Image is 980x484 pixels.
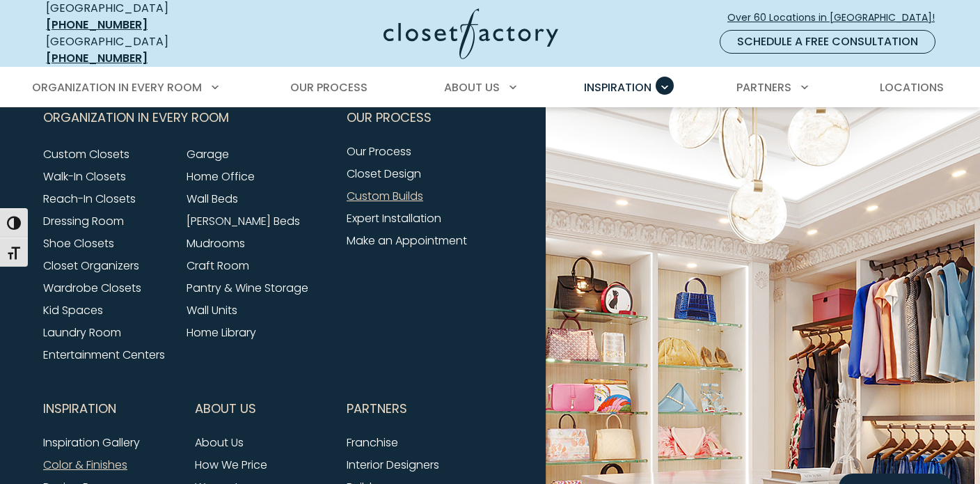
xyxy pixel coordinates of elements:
a: Custom Builds [347,188,423,204]
a: Shoe Closets [43,235,114,251]
a: [PHONE_NUMBER] [46,50,148,66]
button: Footer Subnav Button - Inspiration [43,391,178,426]
a: Home Library [187,325,256,341]
a: About Us [195,435,244,451]
a: Our Process [347,143,411,159]
nav: Primary Menu [22,68,958,107]
span: Inspiration [584,79,651,95]
a: Make an Appointment [347,233,467,249]
a: How We Price [195,457,267,473]
a: Wall Beds [187,191,238,207]
a: Wardrobe Closets [43,280,141,296]
a: Wall Units [187,302,237,318]
a: Home Office [187,169,255,185]
span: Organization in Every Room [32,79,202,95]
span: Our Process [290,79,367,95]
a: [PERSON_NAME] Beds [187,213,300,229]
a: [PHONE_NUMBER] [46,17,148,33]
span: Partners [347,391,407,426]
span: About Us [195,391,256,426]
a: Kid Spaces [43,302,103,318]
button: Footer Subnav Button - Organization in Every Room [43,100,330,135]
a: Walk-In Closets [43,169,126,185]
span: Over 60 Locations in [GEOGRAPHIC_DATA]! [727,10,946,25]
a: Reach-In Closets [43,191,136,207]
a: Entertainment Centers [43,347,165,363]
a: Over 60 Locations in [GEOGRAPHIC_DATA]! [727,6,947,30]
a: Custom Closets [43,146,129,162]
span: Locations [880,79,944,95]
span: Inspiration [43,391,116,426]
a: Schedule a Free Consultation [720,30,935,54]
span: Our Process [347,100,432,135]
span: About Us [444,79,500,95]
a: Dressing Room [43,213,124,229]
a: Garage [187,146,229,162]
span: Organization in Every Room [43,100,229,135]
a: Expert Installation [347,210,441,226]
a: Franchise [347,435,398,451]
a: Interior Designers [347,457,439,473]
a: Closet Design [347,166,421,182]
button: Footer Subnav Button - Our Process [347,100,482,135]
a: Laundry Room [43,325,121,341]
a: Craft Room [187,258,249,274]
a: Inspiration Gallery [43,435,140,451]
a: Color & Finishes [43,457,127,473]
a: Mudrooms [187,235,245,251]
img: Closet Factory Logo [384,8,558,59]
button: Footer Subnav Button - About Us [195,391,330,426]
a: Closet Organizers [43,258,139,274]
span: Partners [736,79,791,95]
button: Footer Subnav Button - Partners [347,391,482,426]
div: [GEOGRAPHIC_DATA] [46,33,248,67]
a: Pantry & Wine Storage [187,280,308,296]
